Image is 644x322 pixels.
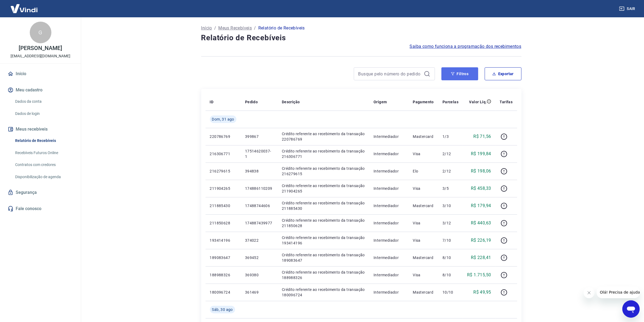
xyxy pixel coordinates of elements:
p: 8/10 [442,255,458,260]
p: R$ 71,56 [473,133,491,140]
p: 361469 [245,290,273,295]
p: Mastercard [413,255,434,260]
p: Mastercard [413,290,434,295]
a: Segurança [6,187,74,198]
p: R$ 49,95 [473,289,491,296]
p: Visa [413,220,434,226]
p: Crédito referente ao recebimento da transação 220786769 [282,131,365,142]
p: Intermediador [374,255,404,260]
p: R$ 1.715,50 [467,272,491,278]
p: R$ 440,63 [471,220,491,226]
p: Crédito referente ao recebimento da transação 189083647 [282,252,365,263]
p: R$ 226,19 [471,237,491,244]
p: Pedido [245,99,258,105]
p: Crédito referente ao recebimento da transação 216306771 [282,148,365,159]
p: Mastercard [413,134,434,139]
p: Visa [413,186,434,191]
a: Dados da conta [13,96,74,107]
p: Pagamento [413,99,434,105]
p: / [214,25,216,31]
p: 7/10 [442,238,458,243]
p: 17514620037-1 [245,148,273,159]
p: 220786769 [210,134,236,139]
p: 3/10 [442,203,458,208]
iframe: Fechar mensagem [584,287,595,298]
p: Intermediador [374,238,404,243]
p: Crédito referente ao recebimento da transação 193414196 [282,235,365,246]
p: 180096724 [210,290,236,295]
div: G [30,22,51,43]
p: Intermediador [374,134,404,139]
a: Início [201,25,212,31]
p: 188988326 [210,272,236,278]
p: Crédito referente ao recebimento da transação 211885430 [282,200,365,211]
span: Sáb, 30 ago [212,307,233,312]
p: Relatório de Recebíveis [258,25,305,31]
iframe: Botão para abrir a janela de mensagens [622,300,640,318]
img: Vindi [6,0,42,17]
button: Meus recebíveis [6,123,74,135]
p: R$ 458,33 [471,185,491,192]
a: Saiba como funciona a programação dos recebimentos [410,43,521,50]
p: Mastercard [413,203,434,208]
p: Intermediador [374,272,404,278]
p: Intermediador [374,220,404,226]
p: 216279615 [210,168,236,174]
p: [EMAIL_ADDRESS][DOMAIN_NAME] [11,53,70,59]
p: Descrição [282,99,300,105]
p: 2/12 [442,168,458,174]
a: Contratos com credores [13,159,74,170]
iframe: Mensagem da empresa [597,286,640,298]
p: Valor Líq. [469,99,487,105]
a: Fale conosco [6,203,74,215]
p: 211850628 [210,220,236,226]
button: Meu cadastro [6,84,74,96]
p: Crédito referente ao recebimento da transação 211850628 [282,218,365,228]
p: Intermediador [374,203,404,208]
p: 369452 [245,255,273,260]
p: Elo [413,168,434,174]
a: Meus Recebíveis [218,25,252,31]
p: 3/12 [442,220,458,226]
p: R$ 179,94 [471,203,491,209]
p: 3/5 [442,186,458,191]
p: 211904265 [210,186,236,191]
p: R$ 199,84 [471,151,491,157]
p: Parcelas [442,99,458,105]
p: Visa [413,238,434,243]
a: Recebíveis Futuros Online [13,147,74,158]
p: Crédito referente ao recebimento da transação 211904265 [282,183,365,194]
span: Dom, 31 ago [212,117,234,122]
button: Exportar [485,67,521,80]
span: Olá! Precisa de ajuda? [3,4,45,8]
p: Tarifas [500,99,513,105]
h4: Relatório de Recebíveis [201,32,521,43]
p: Crédito referente ao recebimento da transação 180096724 [282,287,365,298]
p: 211885430 [210,203,236,208]
p: Origem [374,99,387,105]
a: Disponibilização de agenda [13,171,74,182]
p: ID [210,99,214,105]
p: 174886110209 [245,186,273,191]
p: Crédito referente ao recebimento da transação 188988326 [282,270,365,280]
p: 193414196 [210,238,236,243]
p: [PERSON_NAME] [19,45,62,51]
p: 8/10 [442,272,458,278]
p: 10/10 [442,290,458,295]
p: 394838 [245,168,273,174]
p: R$ 228,41 [471,254,491,261]
p: Visa [413,272,434,278]
p: 369380 [245,272,273,278]
p: R$ 198,06 [471,168,491,174]
button: Filtros [441,67,478,80]
p: 189083647 [210,255,236,260]
p: 2/12 [442,151,458,157]
a: Relatório de Recebíveis [13,135,74,146]
p: Crédito referente ao recebimento da transação 216279615 [282,166,365,177]
p: Intermediador [374,168,404,174]
p: Intermediador [374,290,404,295]
p: 216306771 [210,151,236,157]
